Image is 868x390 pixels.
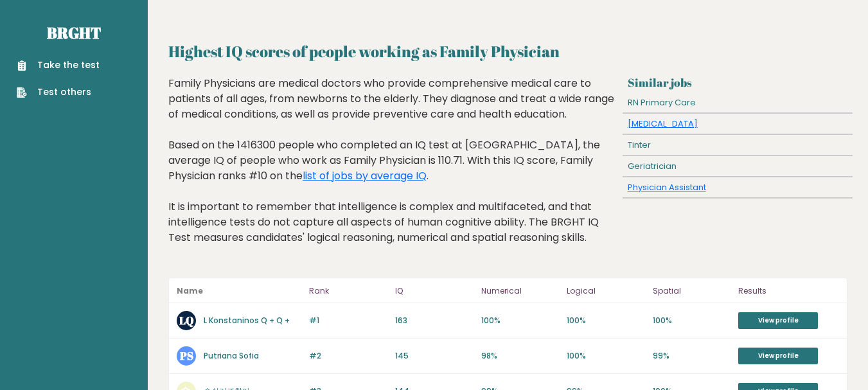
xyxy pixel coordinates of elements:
[623,156,852,177] div: Geriatrician
[628,181,706,193] a: Physician Assistant
[567,350,645,362] p: 100%
[179,313,194,328] text: LQ
[623,135,852,155] div: Tinter
[738,312,818,329] a: View profile
[395,350,474,362] p: 145
[738,283,839,299] p: Results
[653,350,731,362] p: 99%
[738,348,818,364] a: View profile
[567,283,645,299] p: Logical
[567,315,645,326] p: 100%
[303,168,427,183] a: list of jobs by average IQ
[17,85,100,99] a: Test others
[481,315,560,326] p: 100%
[168,76,618,265] div: Family Physicians are medical doctors who provide comprehensive medical care to patients of all a...
[204,315,290,326] a: L Konstaninos Q + Q +
[179,348,193,363] text: PS
[47,22,101,43] a: Brght
[653,283,731,299] p: Spatial
[168,40,847,63] h2: Highest IQ scores of people working as Family Physician
[653,315,731,326] p: 100%
[395,315,474,326] p: 163
[628,76,847,89] h3: Similar jobs
[395,283,474,299] p: IQ
[623,93,852,113] div: RN Primary Care
[481,283,560,299] p: Numerical
[204,350,259,361] a: Putriana Sofia
[17,58,100,72] a: Take the test
[628,118,698,130] a: [MEDICAL_DATA]
[481,350,560,362] p: 98%
[309,283,387,299] p: Rank
[309,350,387,362] p: #2
[177,285,203,296] b: Name
[309,315,387,326] p: #1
